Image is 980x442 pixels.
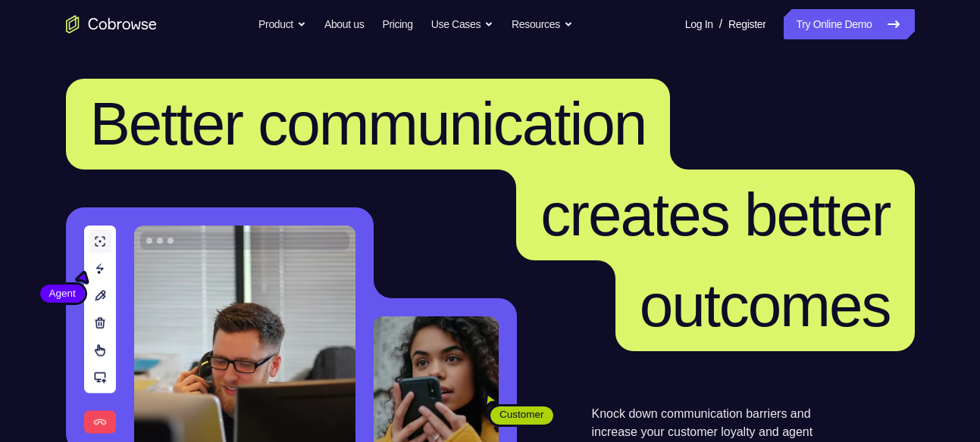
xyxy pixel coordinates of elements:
[90,90,647,157] span: Better communication
[258,9,306,39] button: Product
[324,9,364,39] a: About us
[640,272,891,339] span: outcomes
[540,181,890,248] span: creates better
[719,15,722,33] span: /
[431,9,493,39] button: Use Cases
[512,9,573,39] button: Resources
[728,9,766,39] a: Register
[66,15,157,33] a: Go to the home page
[784,9,914,39] a: Try Online Demo
[685,9,713,39] a: Log In
[382,9,412,39] a: Pricing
